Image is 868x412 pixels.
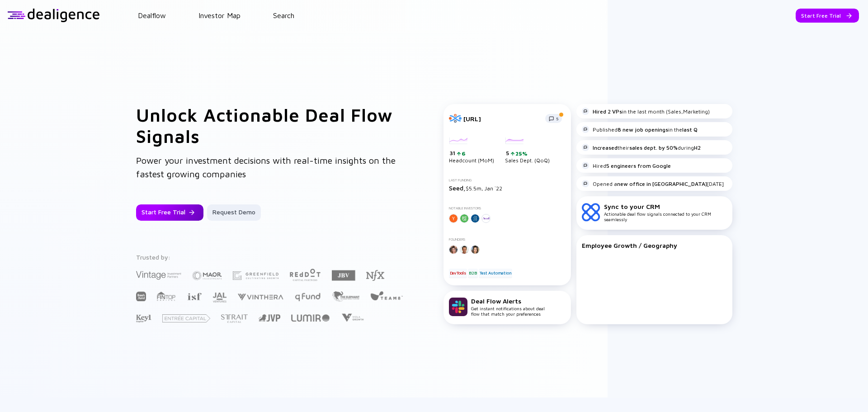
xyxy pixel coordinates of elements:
[366,270,384,281] img: NFX
[136,314,151,323] img: Key1 Capital
[593,108,622,115] strong: Hired 2 VPs
[479,269,512,278] div: Test Automation
[237,293,283,301] img: Vinthera
[136,270,181,280] img: Vintage Investment Partners
[506,150,550,157] div: 5
[682,126,698,133] strong: last Q
[212,293,226,303] img: JAL Ventures
[471,297,545,305] div: Deal Flow Alerts
[233,271,278,280] img: Greenfield Partners
[582,242,727,249] div: Employee Growth / Geography
[259,314,280,322] img: Jerusalem Venture Partners
[618,126,668,133] strong: 8 new job openings
[449,137,494,164] div: Headcount (MoM)
[291,314,330,322] img: Lumir Ventures
[449,206,566,210] div: Notable Investors
[604,203,727,210] div: Sync to your CRM
[221,314,248,323] img: Strait Capital
[582,144,701,151] div: their during
[606,162,671,169] strong: 5 engineers from Google
[694,144,701,151] strong: H2
[332,291,359,302] img: The Elephant
[332,270,355,281] img: JBV Capital
[604,203,727,222] div: Actionable deal flow signals connected to your CRM seamlessly
[136,104,407,147] h1: Unlock Actionable Deal Flow Signals
[340,313,364,322] img: Viola Growth
[582,180,724,187] div: Opened a [DATE]
[593,144,618,151] strong: Increased
[162,314,210,322] img: Entrée Capital
[582,108,710,115] div: in the last month (Sales,Marketing)
[192,268,222,283] img: Maor Investments
[136,155,396,179] span: Power your investment decisions with real-time insights on the fastest growing companies
[207,204,261,221] button: Request Demo
[157,291,176,301] img: FINTOP Capital
[370,291,403,300] img: Team8
[198,11,241,19] a: Investor Map
[450,150,494,157] div: 31
[463,115,540,123] div: [URL]
[273,11,294,19] a: Search
[449,269,467,278] div: DevTools
[449,184,566,192] div: $5.5m, Jan `22
[289,267,321,282] img: Red Dot Capital Partners
[629,144,678,151] strong: sales dept. by 50%
[138,11,166,19] a: Dealflow
[449,237,566,242] div: Founders
[136,204,203,221] button: Start Free Trial
[617,180,707,187] strong: new office in [GEOGRAPHIC_DATA]
[582,126,698,133] div: Published in the
[136,253,405,261] div: Trusted by:
[187,292,202,300] img: Israel Secondary Fund
[471,297,545,317] div: Get instant notifications about deal flow that match your preferences
[796,9,859,23] button: Start Free Trial
[468,269,477,278] div: B2B
[449,178,566,182] div: Last Funding
[294,291,321,302] img: Q Fund
[505,137,550,164] div: Sales Dept. (QoQ)
[582,162,671,169] div: Hired
[461,150,466,157] div: 6
[449,184,466,192] span: Seed,
[514,150,528,157] div: 25%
